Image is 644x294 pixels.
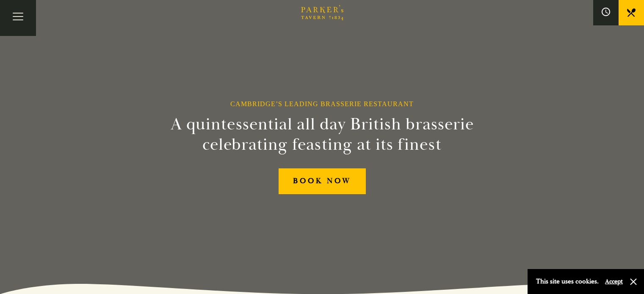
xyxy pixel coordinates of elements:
a: BOOK NOW [279,168,366,194]
h1: Cambridge’s Leading Brasserie Restaurant [230,100,414,108]
button: Close and accept [629,278,638,286]
h2: A quintessential all day British brasserie celebrating feasting at its finest [129,114,515,155]
button: Accept [605,278,623,286]
p: This site uses cookies. [536,275,599,288]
